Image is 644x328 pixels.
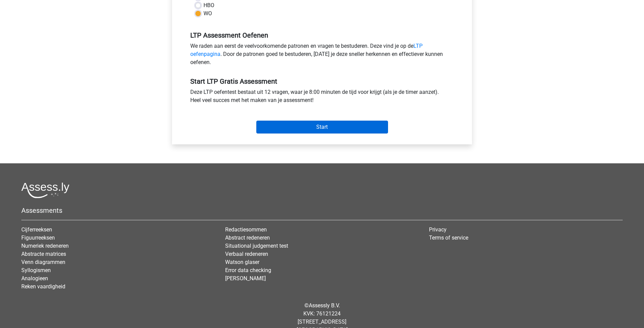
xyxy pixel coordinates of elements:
a: Abstracte matrices [21,251,66,257]
div: Deze LTP oefentest bestaat uit 12 vragen, waar je 8:00 minuten de tijd voor krijgt (als je de tim... [185,88,459,107]
a: Abstract redeneren [225,234,270,241]
a: Error data checking [225,267,271,273]
a: Venn diagrammen [21,259,65,265]
label: WO [203,9,212,18]
input: Start [256,121,388,134]
h5: LTP Assessment Oefenen [190,31,454,39]
a: [PERSON_NAME] [225,275,266,282]
a: Numeriek redeneren [21,243,69,249]
label: HBO [203,1,214,9]
a: Situational judgement test [225,243,288,249]
div: We raden aan eerst de veelvoorkomende patronen en vragen te bestuderen. Deze vind je op de . Door... [185,42,459,69]
h5: Assessments [21,206,623,214]
a: Assessly B.V. [309,302,340,309]
h5: Start LTP Gratis Assessment [190,77,454,85]
a: Privacy [429,226,447,233]
a: Reken vaardigheid [21,283,65,290]
a: Redactiesommen [225,226,267,233]
img: Assessly logo [21,182,69,198]
a: Analogieen [21,275,48,282]
a: Watson glaser [225,259,259,265]
a: Terms of service [429,234,468,241]
a: Figuurreeksen [21,234,55,241]
a: Cijferreeksen [21,226,52,233]
a: Syllogismen [21,267,51,273]
a: Verbaal redeneren [225,251,268,257]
